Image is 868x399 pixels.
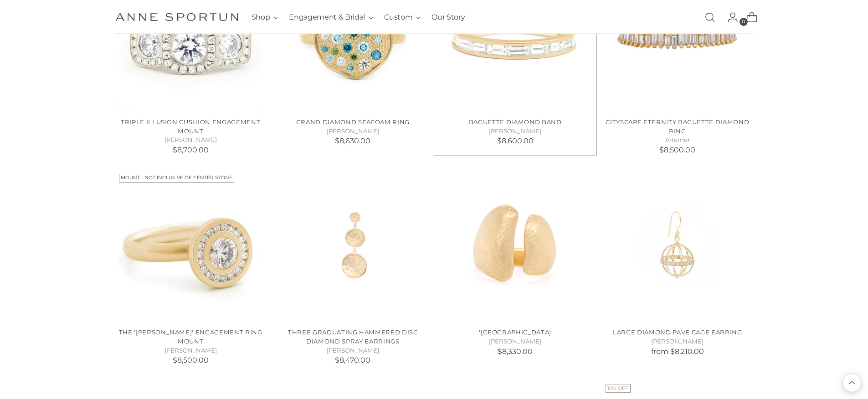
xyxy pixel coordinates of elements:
[739,8,757,26] a: Open cart modal
[440,170,591,321] a: 'Boulder' Canyon Ring
[469,118,562,126] a: Baguette Diamond Band
[720,8,738,26] a: Go to the account page
[296,118,410,126] a: Grand Diamond Seafoam Ring
[335,356,370,364] span: $8,470.00
[384,7,421,27] button: Custom
[497,136,534,145] span: $8,600.00
[288,328,418,345] a: Three Graduating Hammered Disc Diamond Spray Earrings
[277,127,428,136] h5: [PERSON_NAME]
[277,346,428,355] h5: [PERSON_NAME]
[740,18,748,26] span: 0
[173,146,209,154] span: $8,700.00
[121,118,260,135] a: Triple Illusion Cushion Engagement Mount
[277,170,428,321] a: Three Graduating Hammered Disc Diamond Spray Earrings
[289,7,373,27] button: Engagement & Bridal
[498,347,533,356] span: $8,330.00
[115,170,266,321] a: The 'Anne' Engagement Ring Mount
[602,170,753,321] a: Large Diamond Pave Cage Earring
[602,337,753,346] h5: [PERSON_NAME]
[440,337,591,346] h5: [PERSON_NAME]
[602,136,753,145] h5: Artemer
[115,136,266,145] h5: [PERSON_NAME]
[479,328,551,336] a: '[GEOGRAPHIC_DATA]
[602,170,753,321] img: Large Diamond Pave Cage Earring - Anne Sportun Fine Jewellery
[115,13,238,21] a: Anne Sportun Fine Jewellery
[659,146,695,154] span: $8,500.00
[613,328,742,336] a: Large Diamond Pave Cage Earring
[173,356,209,364] span: $8,500.00
[440,127,591,136] h5: [PERSON_NAME]
[431,7,465,27] a: Our Story
[602,346,753,357] p: from $8,210.00
[119,328,262,345] a: The '[PERSON_NAME]' Engagement Ring Mount
[115,346,266,355] h5: [PERSON_NAME]
[843,374,861,392] button: Back to top
[701,8,719,26] a: Open search modal
[252,7,278,27] button: Shop
[606,118,749,135] a: Cityscape Eternity Baguette Diamond Ring
[335,136,370,145] span: $8,630.00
